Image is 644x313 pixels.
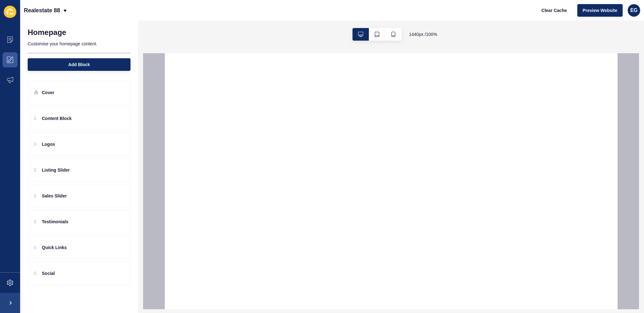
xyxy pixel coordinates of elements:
[42,193,67,199] p: Sales Slider
[630,7,637,14] span: EG
[536,4,572,17] button: Clear Cache
[42,219,69,225] p: Testimonials
[68,61,90,68] span: Add Block
[28,37,130,51] p: Customise your homepage content.
[42,89,54,96] p: Cover
[28,58,130,71] button: Add Block
[28,28,66,37] h1: Homepage
[541,7,567,14] span: Clear Cache
[42,244,67,251] p: Quick Links
[409,31,437,37] span: 1440 px / 100 %
[42,115,72,122] p: Content Block
[42,167,70,173] p: Listing Slider
[24,3,60,18] p: Realestate 88
[583,7,617,14] span: Preview Website
[42,270,55,276] p: Social
[42,141,55,147] p: Logos
[577,4,623,17] button: Preview Website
